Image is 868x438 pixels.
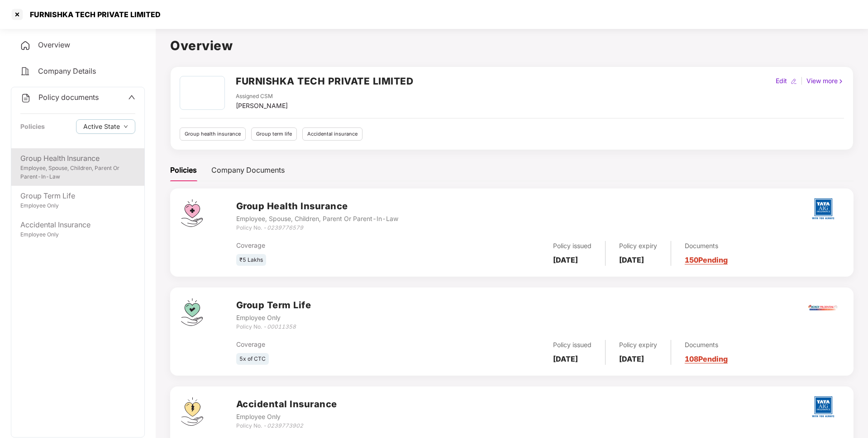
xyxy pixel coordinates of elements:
div: Accidental Insurance [20,219,135,231]
button: Active Statedown [76,119,135,134]
div: Company Documents [211,165,285,176]
img: svg+xml;base64,PHN2ZyB4bWxucz0iaHR0cDovL3d3dy53My5vcmcvMjAwMC9zdmciIHdpZHRoPSI0OS4zMjEiIGhlaWdodD... [181,397,203,426]
div: 5x of CTC [236,353,269,365]
div: Coverage [236,240,439,250]
i: 00011358 [267,323,296,330]
img: iciciprud.png [807,292,839,324]
div: Policy No. - [236,224,398,232]
div: Employee Only [236,412,337,422]
img: rightIcon [838,78,844,85]
span: up [128,94,135,101]
div: Coverage [236,339,439,349]
span: Company Details [38,66,96,75]
div: Documents [685,340,728,350]
img: svg+xml;base64,PHN2ZyB4bWxucz0iaHR0cDovL3d3dy53My5vcmcvMjAwMC9zdmciIHdpZHRoPSIyNCIgaGVpZ2h0PSIyNC... [20,93,31,104]
b: [DATE] [553,354,578,363]
div: Documents [685,241,728,251]
a: 108 Pending [685,354,728,363]
h1: Overview [170,36,854,56]
div: Accidental insurance [302,127,362,141]
div: ₹5 Lakhs [236,254,266,266]
div: Employee, Spouse, Children, Parent Or Parent-In-Law [236,214,398,224]
h3: Group Health Insurance [236,199,398,213]
div: Group Term Life [20,190,135,202]
div: Group Health Insurance [20,153,135,164]
span: Overview [38,40,70,49]
img: svg+xml;base64,PHN2ZyB4bWxucz0iaHR0cDovL3d3dy53My5vcmcvMjAwMC9zdmciIHdpZHRoPSI0Ny43MTQiIGhlaWdodD... [181,298,203,326]
b: [DATE] [619,354,644,363]
h3: Accidental Insurance [236,397,337,411]
div: Policy issued [553,241,591,251]
i: 0239773902 [267,422,303,429]
div: Policies [20,122,45,132]
div: Employee, Spouse, Children, Parent Or Parent-In-Law [20,164,135,181]
h3: Group Term Life [236,298,311,312]
div: Policy expiry [619,340,657,350]
div: View more [805,76,846,86]
span: Policy documents [38,93,99,102]
h2: FURNISHKA TECH PRIVATE LIMITED [236,74,413,89]
span: Active State [83,122,120,132]
div: Policy No. - [236,323,311,331]
img: svg+xml;base64,PHN2ZyB4bWxucz0iaHR0cDovL3d3dy53My5vcmcvMjAwMC9zdmciIHdpZHRoPSIyNCIgaGVpZ2h0PSIyNC... [20,40,31,51]
div: Policy issued [553,340,591,350]
div: [PERSON_NAME] [236,101,288,111]
b: [DATE] [619,255,644,264]
div: Policy expiry [619,241,657,251]
div: Policy No. - [236,422,337,430]
img: svg+xml;base64,PHN2ZyB4bWxucz0iaHR0cDovL3d3dy53My5vcmcvMjAwMC9zdmciIHdpZHRoPSIyNCIgaGVpZ2h0PSIyNC... [20,66,31,77]
img: tatag.png [807,391,839,423]
div: Edit [774,76,789,86]
img: editIcon [791,78,797,85]
div: Employee Only [20,202,135,210]
div: Policies [170,165,197,176]
div: | [799,76,805,86]
div: Group term life [251,127,297,141]
a: 150 Pending [685,255,728,264]
div: Group health insurance [180,127,246,141]
div: Employee Only [20,231,135,239]
i: 0239776579 [267,224,303,231]
div: FURNISHKA TECH PRIVATE LIMITED [24,10,161,19]
b: [DATE] [553,255,578,264]
div: Employee Only [236,313,311,323]
span: down [124,124,128,129]
img: tatag.png [807,193,839,225]
div: Assigned CSM [236,92,288,101]
img: svg+xml;base64,PHN2ZyB4bWxucz0iaHR0cDovL3d3dy53My5vcmcvMjAwMC9zdmciIHdpZHRoPSI0Ny43MTQiIGhlaWdodD... [181,199,203,227]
